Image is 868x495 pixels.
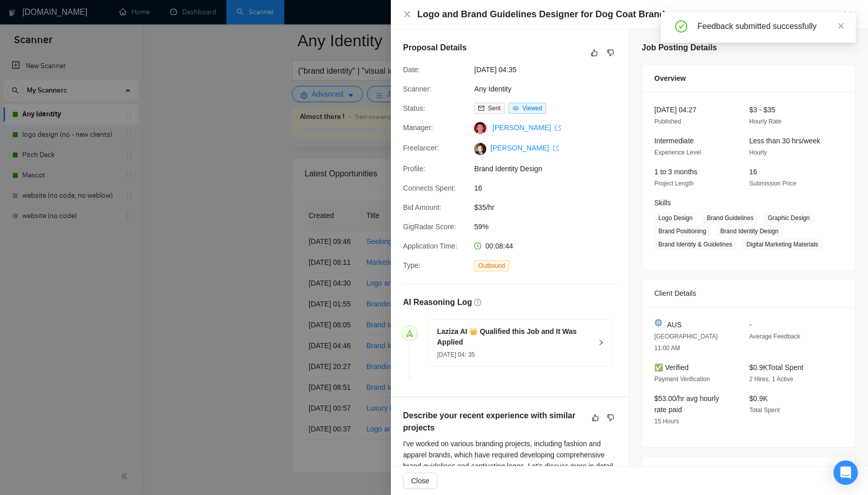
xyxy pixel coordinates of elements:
[474,242,481,250] span: clock-circle
[749,168,757,176] span: 16
[654,239,736,250] span: Brand Identity & Guidelines
[654,106,696,114] span: [DATE] 04:27
[654,280,843,307] div: Client Details
[403,242,457,250] span: Application Time:
[654,118,681,125] span: Published
[833,460,858,485] div: Open Intercom Messenger
[474,202,626,213] span: $35/hr
[522,105,542,112] span: Viewed
[654,363,689,372] span: ✅ Verified
[749,394,768,403] span: $0.9K
[478,105,484,111] span: mail
[592,414,599,422] span: like
[703,212,757,224] span: Brand Guidelines
[749,333,800,340] span: Average Feedback
[654,456,843,484] div: Job Description
[749,106,775,114] span: $3 - $35
[607,414,614,422] span: dislike
[403,144,439,152] span: Freelancer:
[403,261,420,269] span: Type:
[403,223,456,231] span: GigRadar Score:
[654,137,694,145] span: Intermediate
[474,163,626,174] span: Brand Identity Design
[403,10,411,19] button: Close
[654,168,697,176] span: 1 to 3 months
[749,180,796,187] span: Submission Price
[406,330,413,337] span: send
[403,10,411,18] span: close
[667,319,682,330] span: AUS
[403,66,420,74] span: Date:
[588,47,600,59] button: like
[838,22,845,29] span: close
[403,42,466,54] h5: Proposal Details
[654,180,693,187] span: Project Length
[513,105,519,111] span: eye
[403,203,442,211] span: Bid Amount:
[403,410,585,434] h5: Describe your recent experience with similar projects
[403,85,431,93] span: Scanner:
[605,47,617,59] button: dislike
[654,333,718,352] span: [GEOGRAPHIC_DATA] 11:00 AM
[598,339,604,346] span: right
[411,475,429,486] span: Close
[654,394,719,414] span: $53.00/hr avg hourly rate paid
[488,105,500,112] span: Sent
[605,412,617,424] button: dislike
[437,326,592,348] h5: Laziza AI 👑 Qualified this Job and It Was Applied
[555,125,561,131] span: export
[749,407,780,414] span: Total Spent
[654,149,701,156] span: Experience Level
[654,226,710,237] span: Brand Positioning
[403,184,456,192] span: Connects Spent:
[474,64,626,75] span: [DATE] 04:35
[749,376,793,383] span: 2 Hires, 1 Active
[591,49,598,57] span: like
[474,182,626,194] span: 16
[492,123,561,132] a: [PERSON_NAME] export
[749,363,804,372] span: $0.9K Total Spent
[474,221,626,232] span: 59%
[749,321,752,329] span: -
[490,144,559,152] a: [PERSON_NAME] export
[403,123,433,132] span: Manager:
[749,118,781,125] span: Hourly Rate
[403,438,617,483] div: I've worked on various branding projects, including fashion and apparel brands, which have requir...
[474,83,626,95] span: Any Identity
[654,199,671,207] span: Skills
[403,165,425,173] span: Profile:
[589,412,602,424] button: like
[553,145,559,151] span: export
[654,73,686,84] span: Overview
[655,319,662,326] img: 🌐
[474,299,481,306] span: question-circle
[403,104,425,112] span: Status:
[749,149,767,156] span: Hourly
[749,137,820,145] span: Less than 30 hrs/week
[474,143,486,155] img: c1gBwmsl0wiQyvu_M8uhSGLuz-ytkCc3oMeAKoj00p9YS1iN2H4iZ03QCpDM1hYsmJ
[642,42,717,54] h5: Job Posting Details
[607,49,614,57] span: dislike
[654,212,696,224] span: Logo Design
[804,11,856,19] a: Go to Upworkexport
[654,418,679,425] span: 15 Hours
[716,226,783,237] span: Brand Identity Design
[403,296,472,308] h5: AI Reasoning Log
[675,20,687,33] span: check-circle
[742,239,822,250] span: Digital Marketing Materials
[763,212,814,224] span: Graphic Design
[437,351,475,358] span: [DATE] 04: 35
[485,242,513,250] span: 00:08:44
[417,8,665,21] h4: Logo and Brand Guidelines Designer for Dog Coat Brand
[697,20,844,33] div: Feedback submitted successfully
[403,473,438,489] button: Close
[474,260,509,271] span: Outbound
[654,376,710,383] span: Payment Verification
